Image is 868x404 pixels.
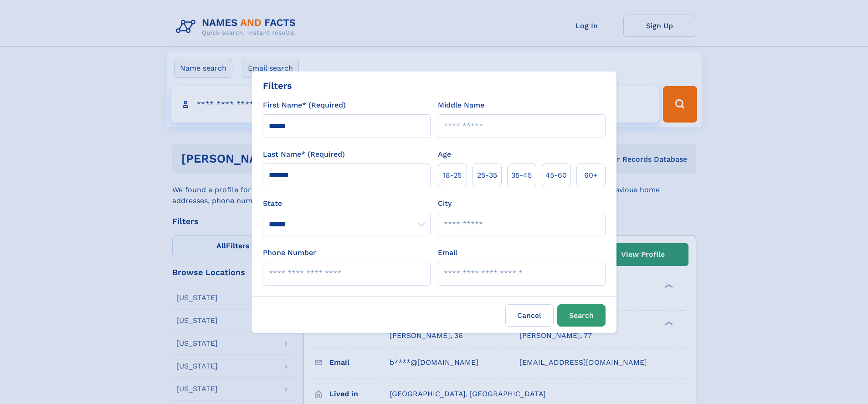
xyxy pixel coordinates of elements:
label: State [263,198,431,209]
label: Age [438,149,451,160]
span: 35‑45 [511,170,532,181]
button: Search [557,304,606,327]
span: 60+ [584,170,598,181]
label: Phone Number [263,247,316,258]
div: Filters [263,79,292,92]
span: 45‑60 [545,170,567,181]
label: First Name* (Required) [263,100,346,111]
label: Cancel [505,304,554,327]
label: Middle Name [438,100,484,111]
span: 25‑35 [477,170,497,181]
span: 18‑25 [443,170,462,181]
label: Last Name* (Required) [263,149,345,160]
label: Email [438,247,457,258]
label: City [438,198,452,209]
